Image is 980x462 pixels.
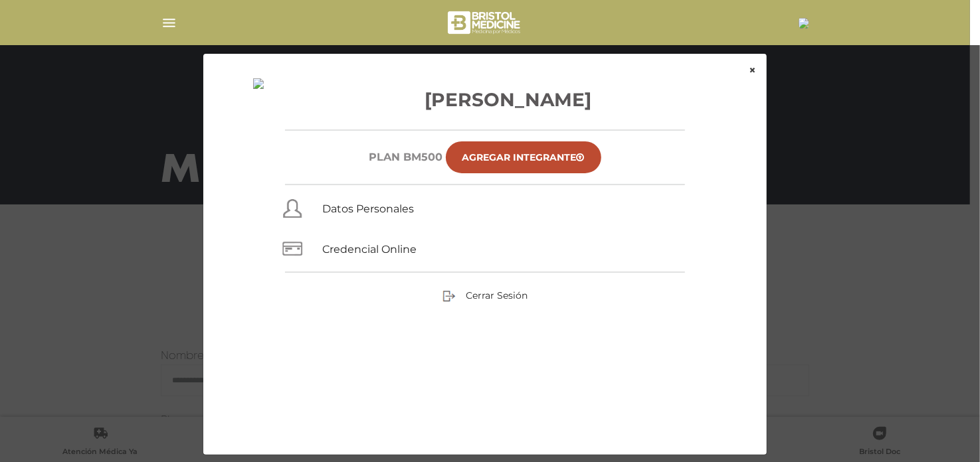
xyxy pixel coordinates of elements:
h6: Plan BM500 [369,151,443,163]
img: 17731 [253,78,264,89]
a: Agregar Integrante [446,141,601,173]
h3: [PERSON_NAME] [235,86,735,114]
img: bristol-medicine-blanco.png [446,7,525,38]
a: Datos Personales [322,202,414,215]
img: sign-out.png [442,289,456,303]
img: Cober_menu-lines-white.svg [161,15,177,31]
span: Cerrar Sesión [466,289,528,301]
a: Cerrar Sesión [442,289,528,301]
button: × [738,54,767,87]
img: 17731 [799,18,809,29]
a: Credencial Online [322,243,417,256]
